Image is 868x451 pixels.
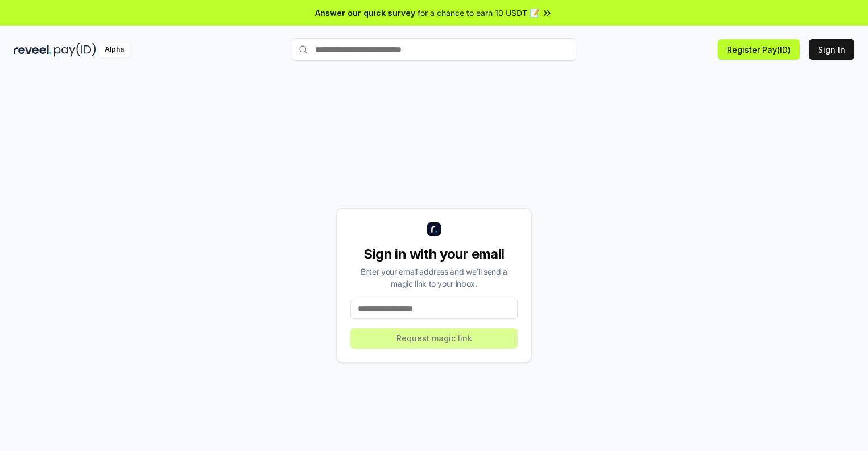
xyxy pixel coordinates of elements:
button: Register Pay(ID) [718,39,800,60]
button: Sign In [809,39,854,60]
img: logo_small [427,222,441,236]
img: reveel_dark [14,43,52,57]
span: Answer our quick survey [315,7,415,19]
img: pay_id [54,43,96,57]
div: Sign in with your email [350,245,518,263]
span: for a chance to earn 10 USDT 📝 [418,7,539,19]
div: Enter your email address and we’ll send a magic link to your inbox. [350,266,518,289]
div: Alpha [98,43,130,57]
